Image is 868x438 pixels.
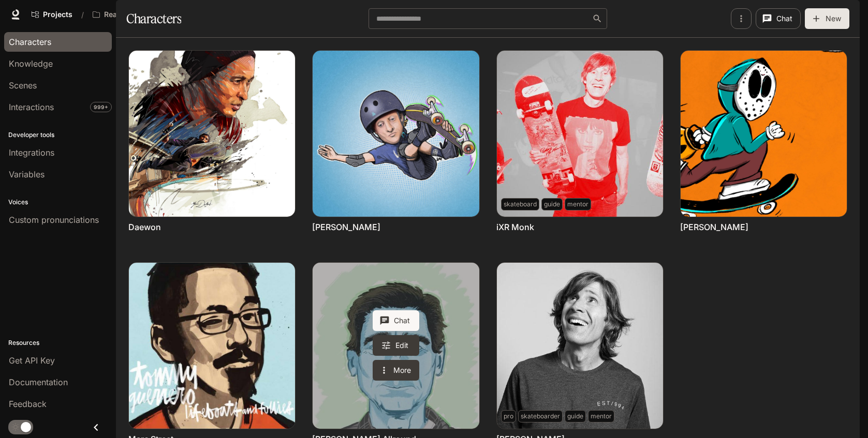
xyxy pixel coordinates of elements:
[373,360,419,381] button: More actions
[313,263,479,429] a: Robert Allround
[681,51,847,217] img: John Free
[313,51,479,217] img: Frank Pipe
[373,310,419,331] button: Chat with Robert Allround
[128,221,161,233] a: Daewon
[27,4,77,25] a: Go to projects
[496,221,534,233] a: iXR Monk
[680,221,748,233] a: [PERSON_NAME]
[373,335,419,356] a: Edit Robert Allround
[129,263,295,429] img: Marc Street
[104,10,151,19] p: Reality Crisis
[312,221,380,233] a: [PERSON_NAME]
[43,10,72,19] span: Projects
[497,51,663,217] img: iXR Monk
[805,8,849,29] button: New
[77,9,88,20] div: /
[129,51,295,217] img: Daewon
[88,4,167,25] button: Open workspace menu
[497,263,663,429] img: Rodney Mullen
[756,8,801,29] button: Chat
[126,8,181,29] h1: Characters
